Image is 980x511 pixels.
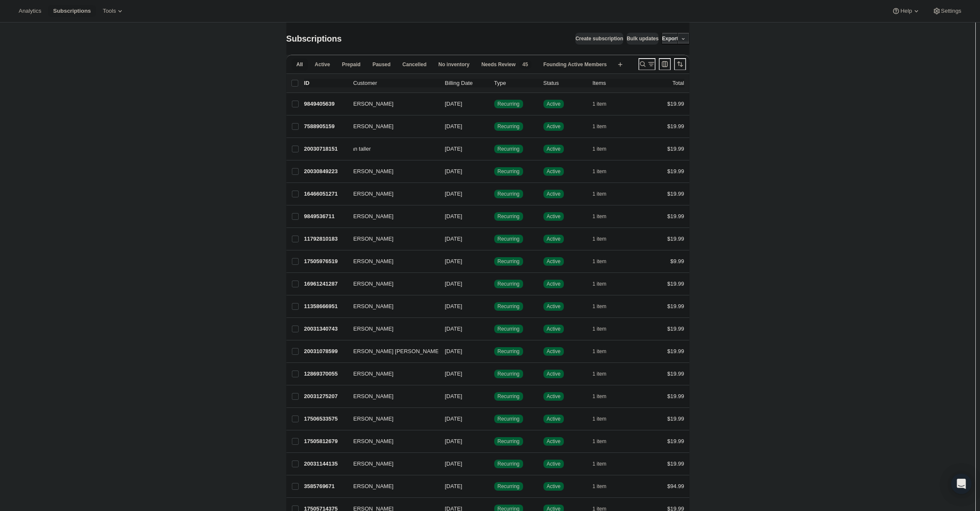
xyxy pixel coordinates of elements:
[593,258,607,265] span: 1 item
[304,100,347,108] p: 9849405639
[593,143,616,155] button: 1 item
[348,367,433,381] button: [PERSON_NAME]
[297,61,303,68] span: All
[593,323,616,335] button: 1 item
[575,33,623,45] button: Create subscription
[304,188,684,200] div: 16466051271[PERSON_NAME][DATE]SuccessRecurringSuccessActive1 item$19.99
[304,255,684,267] div: 17505976519[PERSON_NAME][DATE]SuccessRecurringSuccessActive1 item$9.99
[348,480,433,493] button: [PERSON_NAME]
[593,123,607,130] span: 1 item
[593,435,616,447] button: 1 item
[304,325,347,333] p: 20031340743
[445,460,462,467] span: [DATE]
[547,281,561,287] span: Active
[498,281,520,287] span: Recurring
[304,370,347,378] p: 12869370055
[593,101,607,107] span: 1 item
[304,235,347,243] p: 11792810183
[593,255,616,267] button: 1 item
[348,167,394,176] span: [PERSON_NAME]
[348,187,433,201] button: [PERSON_NAME]
[348,457,433,471] button: [PERSON_NAME]
[593,211,616,222] button: 1 item
[304,347,347,356] p: 20031078599
[304,435,684,447] div: 17505812679[PERSON_NAME][DATE]SuccessRecurringSuccessActive1 item$19.99
[593,168,607,175] span: 1 item
[593,460,607,467] span: 1 item
[593,458,616,470] button: 1 item
[403,61,427,68] span: Cancelled
[445,213,462,219] span: [DATE]
[445,371,462,377] span: [DATE]
[445,123,462,129] span: [DATE]
[547,191,561,197] span: Active
[593,278,616,290] button: 1 item
[304,211,684,222] div: 9849536711[PERSON_NAME][DATE]SuccessRecurringSuccessActive1 item$19.99
[593,236,607,242] span: 1 item
[547,303,561,310] span: Active
[348,435,433,448] button: [PERSON_NAME]
[667,191,684,197] span: $19.99
[304,98,684,110] div: 9849405639[PERSON_NAME][DATE]SuccessRecurringSuccessActive1 item$19.99
[372,61,391,68] span: Paused
[638,58,655,70] button: Search and filter results
[482,61,516,68] span: Needs Review
[498,416,520,422] span: Recurring
[667,393,684,399] span: $19.99
[498,348,520,355] span: Recurring
[593,303,607,310] span: 1 item
[304,482,347,491] p: 3585769671
[593,326,607,332] span: 1 item
[522,61,528,68] span: 45
[498,123,520,130] span: Recurring
[593,121,616,132] button: 1 item
[547,438,561,445] span: Active
[498,393,520,400] span: Recurring
[593,213,607,220] span: 1 item
[445,326,462,332] span: [DATE]
[348,120,433,133] button: [PERSON_NAME]
[593,188,616,200] button: 1 item
[547,146,561,152] span: Active
[593,191,607,197] span: 1 item
[547,483,561,490] span: Active
[445,303,462,309] span: [DATE]
[547,326,561,332] span: Active
[348,280,394,288] span: [PERSON_NAME]
[627,33,658,45] button: Bulk updates
[348,392,394,401] span: [PERSON_NAME]
[445,258,462,264] span: [DATE]
[304,145,347,153] p: 20030718151
[348,347,440,356] span: [PERSON_NAME] [PERSON_NAME]
[667,101,684,107] span: $19.99
[667,460,684,467] span: $19.99
[304,79,684,87] div: IDCustomerBilling DateTypeStatusItemsTotal
[48,5,96,17] button: Subscriptions
[951,474,972,494] div: Open Intercom Messenger
[348,390,433,403] button: [PERSON_NAME]
[348,145,371,153] span: nan taller
[304,368,684,380] div: 12869370055[PERSON_NAME][DATE]SuccessRecurringSuccessActive1 item$19.99
[498,168,520,175] span: Recurring
[438,61,469,68] span: No inventory
[304,323,684,335] div: 20031340743[PERSON_NAME][DATE]SuccessRecurringSuccessActive1 item$19.99
[593,98,616,110] button: 1 item
[667,146,684,152] span: $19.99
[348,190,394,198] span: [PERSON_NAME]
[304,79,347,87] p: ID
[445,236,462,242] span: [DATE]
[348,122,394,131] span: [PERSON_NAME]
[445,79,487,87] p: Billing Date
[98,5,129,17] button: Tools
[659,58,671,70] button: Customize table column order and visibility
[348,437,394,446] span: [PERSON_NAME]
[498,438,520,445] span: Recurring
[593,413,616,425] button: 1 item
[445,146,462,152] span: [DATE]
[348,212,394,221] span: [PERSON_NAME]
[498,213,520,220] span: Recurring
[348,325,394,333] span: [PERSON_NAME]
[575,35,623,42] span: Create subscription
[445,281,462,287] span: [DATE]
[547,416,561,422] span: Active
